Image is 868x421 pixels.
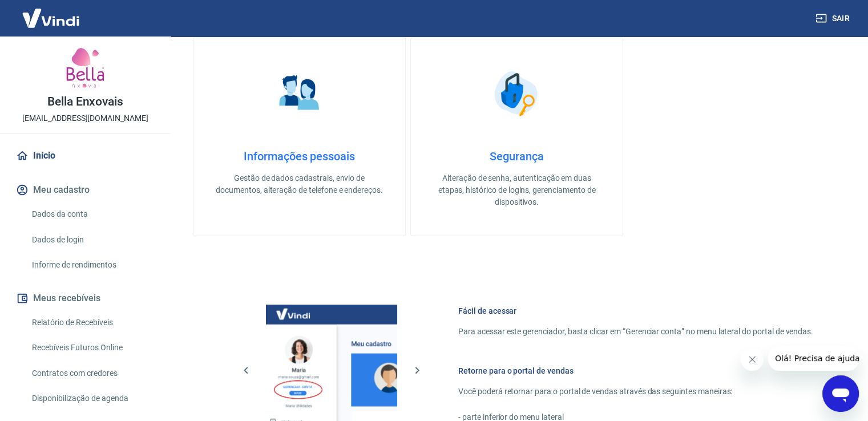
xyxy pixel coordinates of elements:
[27,311,157,334] a: Relatório de Recebíveis
[27,203,157,226] a: Dados da conta
[63,46,108,91] img: 67e55a8b-72ef-4181-b8a6-10fe891f99bd.jpeg
[410,37,623,236] a: SegurançaSegurançaAlteração de senha, autenticação em duas etapas, histórico de logins, gerenciam...
[429,149,604,163] h4: Segurança
[488,65,546,122] img: Segurança
[768,346,859,371] iframe: Mensagem da empresa
[14,143,157,168] a: Início
[741,348,764,371] iframe: Fechar mensagem
[27,336,157,359] a: Recebíveis Futuros Online
[458,305,813,317] h6: Fácil de acessar
[27,362,157,385] a: Contratos com credores
[22,112,148,124] p: [EMAIL_ADDRESS][DOMAIN_NAME]
[14,286,157,311] button: Meus recebíveis
[14,177,157,203] button: Meu cadastro
[822,375,859,412] iframe: Botão para abrir a janela de mensagens
[813,8,854,29] button: Sair
[212,172,387,196] p: Gestão de dados cadastrais, envio de documentos, alteração de telefone e endereços.
[212,149,387,163] h4: Informações pessoais
[458,365,813,377] h6: Retorne para o portal de vendas
[458,326,813,338] p: Para acessar este gerenciador, basta clicar em “Gerenciar conta” no menu lateral do portal de ven...
[27,387,157,410] a: Disponibilização de agenda
[7,8,96,17] span: Olá! Precisa de ajuda?
[429,172,604,208] p: Alteração de senha, autenticação em duas etapas, histórico de logins, gerenciamento de dispositivos.
[27,253,157,277] a: Informe de rendimentos
[193,37,406,236] a: Informações pessoaisInformações pessoaisGestão de dados cadastrais, envio de documentos, alteraçã...
[458,386,813,398] p: Você poderá retornar para o portal de vendas através das seguintes maneiras:
[271,65,328,122] img: Informações pessoais
[27,228,157,252] a: Dados de login
[14,1,88,35] img: Vindi
[47,96,123,108] p: Bella Enxovais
